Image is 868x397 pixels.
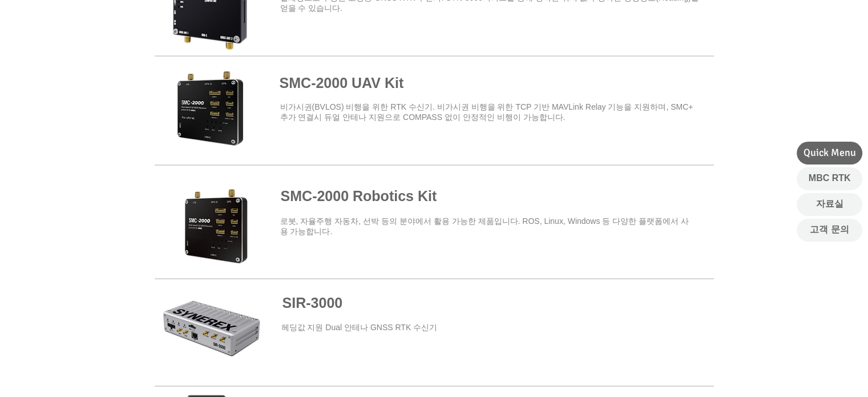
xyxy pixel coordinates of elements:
[281,323,438,332] a: ​헤딩값 지원 Dual 안테나 GNSS RTK 수신기
[280,102,693,122] span: ​비가시권(BVLOS) 비행을 위한 RTK 수신기. 비가시권 비행을 위한 TCP 기반 MAVLink Relay 기능을 지원하며, SMC+ 추가 연결시 듀얼 안테나 지원으로 C...
[282,295,343,311] a: SIR-3000
[657,94,868,397] iframe: Wix Chat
